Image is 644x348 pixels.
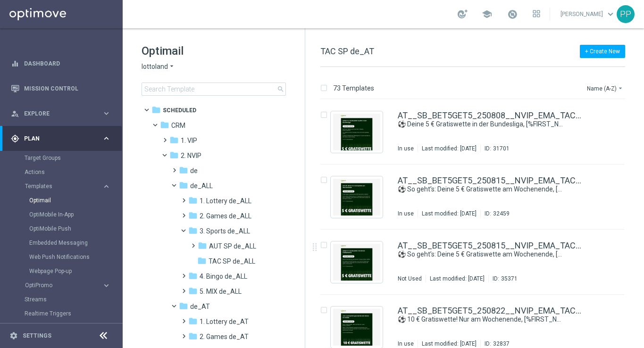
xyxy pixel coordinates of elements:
button: equalizer Dashboard [10,60,111,67]
div: ID: [480,210,510,217]
i: folder [151,105,161,115]
a: AT__SB_BET5GET5_250815__NVIP_EMA_TAC_SP(1) [398,241,585,250]
i: folder [179,301,188,311]
div: 31701 [493,145,510,152]
a: AT__SB_BET5GET5_250815__NVIP_EMA_TAC_SP [398,176,585,185]
i: person_search [11,109,19,118]
a: Settings [23,333,51,339]
button: person_search Explore keyboard_arrow_right [10,110,111,117]
span: Explore [24,111,102,116]
span: OptiPromo [25,282,92,288]
i: keyboard_arrow_right [102,281,111,290]
div: ID: [480,340,510,348]
div: Plan [11,134,102,143]
button: Mission Control [10,85,111,92]
h1: Optimail [142,43,286,58]
div: Press SPACE to select this row. [311,99,642,165]
div: Press SPACE to select this row. [311,230,642,295]
div: OptiPromo [25,278,122,292]
div: Not Used [398,275,422,282]
a: Webpage Pop-up [29,267,98,275]
i: folder [188,196,198,205]
div: OptiMobile In-App [29,207,122,222]
div: ID: [488,275,518,282]
div: Explore [11,109,102,118]
span: CRM [171,121,185,130]
span: de_ALL [190,182,213,190]
a: Realtime Triggers [25,310,98,317]
i: folder [198,241,207,250]
div: Mission Control [11,76,111,101]
a: Dashboard [24,51,111,76]
i: keyboard_arrow_right [102,134,111,143]
a: Streams [25,296,98,303]
div: Optimail [29,193,122,207]
span: 2. Games de_AT [200,332,249,341]
span: 3. Sports de_ALL [200,227,250,235]
a: ⚽ Deine 5 € Gratiswette in der Bundesliga, [%FIRST_NAME%] [398,120,563,129]
div: Actions [25,165,122,179]
span: keyboard_arrow_down [605,9,616,19]
div: Last modified: [DATE] [418,210,480,217]
span: search [277,85,284,93]
div: Press SPACE to select this row. [311,165,642,230]
i: equalizer [11,59,19,68]
button: gps_fixed Plan keyboard_arrow_right [10,135,111,142]
div: ⚽ So geht’s: Deine 5 € Gratiswette am Wochenende, [%FIRST_NAME%] [398,250,585,259]
i: arrow_drop_down [168,62,176,71]
input: Search Template [142,83,286,96]
img: 31701.jpeg [333,114,380,150]
div: In use [398,210,414,217]
i: folder [188,286,198,296]
i: folder [188,226,198,235]
img: 32837.jpeg [333,309,380,346]
i: arrow_drop_down [617,84,624,92]
div: ⚽ So geht’s: Deine 5 € Gratiswette am Wochenende, [%FIRST_NAME%] [398,185,585,194]
p: 73 Templates [333,84,374,92]
span: 1. Lottery de_ALL [200,197,251,205]
i: folder [169,150,179,160]
div: 32459 [493,210,510,217]
i: folder [197,256,207,265]
button: lottoland arrow_drop_down [142,62,176,71]
a: Optimail [29,197,98,204]
button: Templates keyboard_arrow_right [25,182,111,190]
div: In use [398,145,414,152]
a: ⚽ So geht’s: Deine 5 € Gratiswette am Wochenende, [%FIRST_NAME%] [398,185,563,194]
i: gps_fixed [11,134,19,143]
div: Last modified: [DATE] [426,275,488,282]
span: 5. MIX de_ALL [200,287,242,296]
a: AT__SB_BET5GET5_250808__NVIP_EMA_TAC_SP [398,111,585,120]
a: Target Groups [25,154,98,162]
div: 35371 [501,275,518,282]
div: Dashboard [11,51,111,76]
button: + Create New [580,45,625,58]
div: Last modified: [DATE] [418,145,480,152]
a: AT__SB_BET5GET5_250822__NVIP_EMA_TAC_SP [398,307,585,315]
i: folder [179,166,188,175]
i: keyboard_arrow_right [102,182,111,191]
i: folder [188,211,198,220]
i: folder [160,120,169,130]
i: folder [188,316,198,326]
a: [PERSON_NAME]keyboard_arrow_down [560,7,617,21]
a: ⚽ 10 € Gratiswette! Nur am Wochenende, [%FIRST_NAME%] [398,315,563,324]
img: 35371.jpeg [333,244,380,281]
div: Templates [25,179,122,278]
a: ⚽ So geht’s: Deine 5 € Gratiswette am Wochenende, [%FIRST_NAME%] [398,250,563,259]
button: OptiPromo keyboard_arrow_right [25,282,111,289]
div: OptiMobile Push [29,222,122,236]
a: Actions [25,168,98,176]
span: de [190,166,198,175]
i: folder [179,181,188,190]
span: AUT SP de_ALL [209,242,256,250]
a: OptiMobile In-App [29,211,98,218]
span: TAC SP de_AT [320,46,374,56]
i: settings [9,331,18,340]
span: 2. Games de_ALL [200,212,251,220]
